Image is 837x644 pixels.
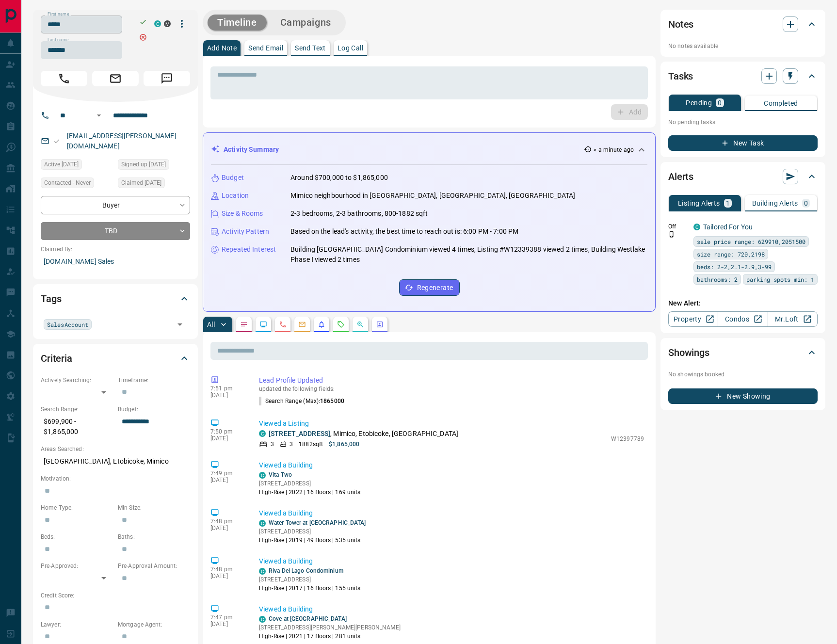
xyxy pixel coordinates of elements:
[210,470,244,477] p: 7:49 pm
[48,37,69,43] label: Last name
[211,141,647,159] div: Activity Summary< a minute ago
[164,20,171,27] div: mrloft.ca
[118,503,190,512] p: Min Size:
[768,311,818,327] a: Mr.Loft
[752,200,798,207] p: Building Alerts
[611,435,644,443] p: W12397789
[207,45,237,51] p: Add Note
[259,479,361,488] p: [STREET_ADDRESS]
[804,200,808,207] p: 0
[668,165,818,188] div: Alerts
[259,584,361,593] p: High-Rise | 2017 | 16 floors | 155 units
[44,160,79,169] span: Active [DATE]
[290,173,388,183] p: Around $700,000 to $1,865,000
[259,430,266,437] div: condos.ca
[697,237,805,246] span: sale price range: 629910,2051500
[118,177,190,191] div: Wed Feb 19 2025
[121,160,166,169] span: Signed up [DATE]
[668,115,818,129] p: No pending tasks
[210,525,244,531] p: [DATE]
[668,169,693,184] h2: Alerts
[259,520,266,527] div: condos.ca
[746,274,814,284] span: parking spots min: 1
[259,556,644,566] p: Viewed a Building
[299,440,323,449] p: 1882 sqft
[41,474,190,483] p: Motivation:
[118,532,190,541] p: Baths:
[222,244,276,255] p: Repeated Interest
[290,244,647,265] p: Building [GEOGRAPHIC_DATA] Condominium viewed 4 times, Listing #W12339388 viewed 2 times, Buildin...
[290,191,575,201] p: Mimico neighbourhood in [GEOGRAPHIC_DATA], [GEOGRAPHIC_DATA], [GEOGRAPHIC_DATA]
[41,445,190,453] p: Areas Searched:
[210,566,244,573] p: 7:48 pm
[41,591,190,600] p: Credit Score:
[41,254,190,270] p: [DOMAIN_NAME] Sales
[210,614,244,621] p: 7:47 pm
[222,209,263,219] p: Size & Rooms
[118,405,190,414] p: Budget:
[668,222,688,231] p: Off
[118,620,190,629] p: Mortgage Agent:
[93,110,105,121] button: Open
[41,159,113,173] div: Thu Sep 11 2025
[41,196,190,214] div: Buyer
[259,632,401,641] p: High-Rise | 2021 | 17 floors | 281 units
[703,223,753,231] a: Tailored For You
[240,321,248,328] svg: Notes
[259,536,366,545] p: High-Rise | 2019 | 49 floors | 535 units
[41,453,190,469] p: [GEOGRAPHIC_DATA], Etobicoke, Mimico
[678,200,720,207] p: Listing Alerts
[356,321,364,328] svg: Opportunities
[118,376,190,385] p: Timeframe:
[259,623,401,632] p: [STREET_ADDRESS][PERSON_NAME][PERSON_NAME]
[41,405,113,414] p: Search Range:
[41,532,113,541] p: Beds:
[41,376,113,385] p: Actively Searching:
[269,567,343,574] a: Riva Del Lago Condominium
[41,503,113,512] p: Home Type:
[271,440,274,449] p: 3
[298,321,306,328] svg: Emails
[210,477,244,483] p: [DATE]
[48,11,69,17] label: First name
[668,388,818,404] button: New Showing
[41,291,61,306] h2: Tags
[259,604,644,614] p: Viewed a Building
[210,621,244,628] p: [DATE]
[259,419,644,429] p: Viewed a Listing
[53,138,60,145] svg: Email Valid
[41,347,190,370] div: Criteria
[329,440,359,449] p: $1,865,000
[259,375,644,386] p: Lead Profile Updated
[290,226,518,237] p: Based on the lead's activity, the best time to reach out is: 6:00 PM - 7:00 PM
[207,321,215,328] p: All
[259,460,644,470] p: Viewed a Building
[269,429,458,439] p: , Mimico, Etobicoke, [GEOGRAPHIC_DATA]
[92,71,139,86] span: Email
[726,200,730,207] p: 1
[290,440,293,449] p: 3
[210,518,244,525] p: 7:48 pm
[318,321,325,328] svg: Listing Alerts
[208,15,267,31] button: Timeline
[41,351,72,366] h2: Criteria
[67,132,177,150] a: [EMAIL_ADDRESS][PERSON_NAME][DOMAIN_NAME]
[668,298,818,308] p: New Alert:
[269,519,366,526] a: Water Tower at [GEOGRAPHIC_DATA]
[668,42,818,50] p: No notes available
[693,224,700,230] div: condos.ca
[271,15,341,31] button: Campaigns
[269,430,330,437] a: [STREET_ADDRESS]
[222,191,249,201] p: Location
[259,575,361,584] p: [STREET_ADDRESS]
[668,16,693,32] h2: Notes
[41,287,190,310] div: Tags
[697,274,738,284] span: bathrooms: 2
[337,321,345,328] svg: Requests
[718,99,722,106] p: 0
[173,318,187,331] button: Open
[697,262,772,272] span: beds: 2-2,2.1-2.9,3-99
[222,173,244,183] p: Budget
[295,45,326,51] p: Send Text
[668,311,718,327] a: Property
